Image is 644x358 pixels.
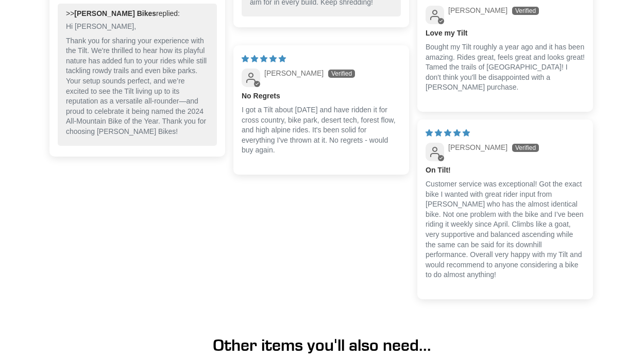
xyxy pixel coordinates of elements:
[448,6,507,14] span: [PERSON_NAME]
[242,105,401,156] p: I got a Tilt about [DATE] and have ridden it for cross country, bike park, desert tech, forest fl...
[41,335,603,355] h1: Other items you'll also need...
[426,42,585,93] p: Bought my Tilt roughly a year ago and it has been amazing. Rides great, feels great and looks gre...
[426,28,585,39] b: Love my Tilt
[66,22,209,32] p: Hi [PERSON_NAME],
[264,69,324,77] span: [PERSON_NAME]
[74,9,156,18] b: [PERSON_NAME] Bikes
[426,129,470,137] span: 5 star review
[426,179,585,280] p: Customer service was exceptional! Got the exact bike I wanted with great rider input from [PERSON...
[66,9,209,19] div: >> replied:
[448,143,507,151] span: [PERSON_NAME]
[426,165,585,176] b: On Tilt!
[242,91,401,101] b: No Regrets
[66,36,209,137] p: Thank you for sharing your experience with the Tilt. We're thrilled to hear how its playful natur...
[242,55,286,63] span: 5 star review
